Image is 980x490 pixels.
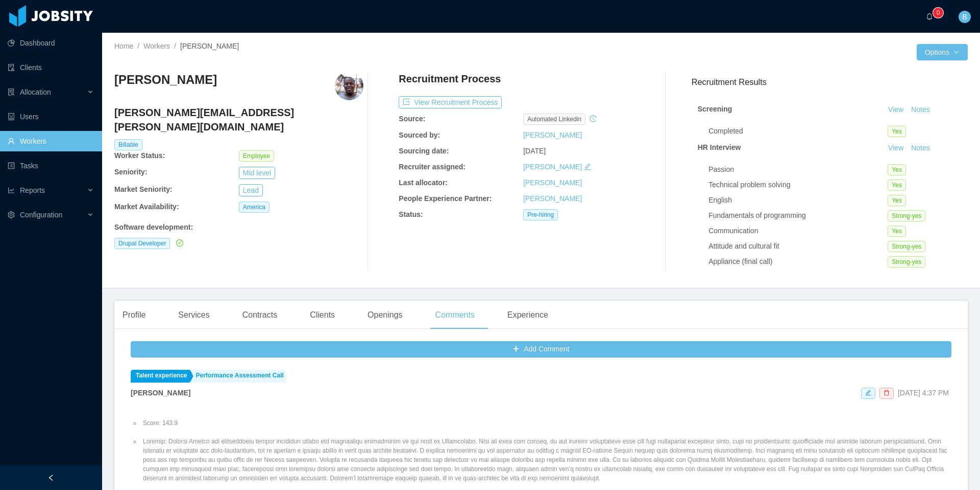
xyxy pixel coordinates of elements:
[302,301,343,329] div: Clients
[141,437,951,483] li: Loremip: Dolorsi Ametco adi elitseddoeiu tempor incididun utlabo etd magnaaliqu enimadminim ve qu...
[8,131,94,151] a: icon: userWorkers
[239,202,269,213] span: America
[176,239,183,247] i: icon: check-circle
[708,126,888,137] div: Completed
[523,131,582,139] a: [PERSON_NAME]
[692,76,968,88] h3: Recruitment Results
[399,179,448,187] b: Last allocator:
[888,180,906,191] span: Yes
[898,389,949,397] span: [DATE] 4:37 PM
[708,256,888,267] div: Appliance (final call)
[888,226,906,237] span: Yes
[907,142,934,154] button: Notes
[180,42,239,50] span: [PERSON_NAME]
[131,341,951,358] button: icon: plusAdd Comment
[698,105,732,113] strong: Screening
[523,194,582,203] a: [PERSON_NAME]
[708,180,888,190] div: Technical problem solving
[523,179,582,187] a: [PERSON_NAME]
[174,239,183,247] a: icon: check-circle
[239,167,275,179] button: Mid level
[114,151,165,160] b: Worker Status:
[170,301,217,329] div: Services
[399,96,502,108] button: icon: exportView Recruitment Process
[523,114,585,125] span: automated linkedin
[20,211,62,219] span: Configuration
[884,390,890,396] i: icon: delete
[191,370,286,383] a: Performance Assessment Call
[399,115,425,123] b: Source:
[114,105,363,134] h4: [PERSON_NAME][EMAIL_ADDRESS][PERSON_NAME][DOMAIN_NAME]
[8,211,15,218] i: icon: setting
[8,88,15,96] i: icon: solution
[131,370,190,383] a: Talent experience
[8,155,94,176] a: icon: profileTasks
[708,226,888,236] div: Communication
[523,163,582,171] a: [PERSON_NAME]
[114,72,217,88] h3: [PERSON_NAME]
[926,13,933,20] i: icon: bell
[114,238,170,249] span: Drupal Developer
[137,42,139,50] span: /
[888,241,925,252] span: Strong-yes
[8,33,94,53] a: icon: pie-chartDashboard
[114,203,179,211] b: Market Availability:
[885,144,907,152] a: View
[698,143,741,151] strong: HR Interview
[114,168,148,176] b: Seniority:
[114,301,154,329] div: Profile
[499,301,556,329] div: Experience
[359,301,411,329] div: Openings
[114,42,133,50] a: Home
[399,72,501,86] h4: Recruitment Process
[523,209,558,220] span: Pre-hiring
[239,184,263,196] button: Lead
[523,147,546,155] span: [DATE]
[114,223,193,231] b: Software development :
[888,126,906,137] span: Yes
[907,104,934,116] button: Notes
[399,210,423,218] b: Status:
[888,164,906,175] span: Yes
[917,44,968,60] button: Optionsicon: down
[143,42,170,50] a: Workers
[888,195,906,206] span: Yes
[114,139,142,150] span: Billable
[399,131,440,139] b: Sourced by:
[708,164,888,175] div: Passion
[708,241,888,252] div: Attitude and cultural fit
[8,57,94,78] a: icon: auditClients
[584,163,591,170] i: icon: edit
[399,163,465,171] b: Recruiter assigned:
[8,106,94,127] a: icon: robotUsers
[427,301,483,329] div: Comments
[399,194,492,203] b: People Experience Partner:
[20,88,51,96] span: Allocation
[234,301,285,329] div: Contracts
[888,210,925,221] span: Strong-yes
[131,389,190,397] strong: [PERSON_NAME]
[888,256,925,268] span: Strong-yes
[20,186,45,194] span: Reports
[865,390,871,396] i: icon: edit
[174,42,176,50] span: /
[114,185,173,193] b: Market Seniority:
[933,8,943,18] sup: 0
[708,195,888,206] div: English
[335,72,363,100] img: a3984db0-d92f-11ea-97e8-ebcd5118e04d_66574e54c7881-400w.png
[885,105,907,114] a: View
[8,187,15,194] i: icon: line-chart
[962,11,967,23] span: B
[708,210,888,221] div: Fundamentals of programming
[141,418,951,428] li: Score: 143.9
[590,115,597,122] i: icon: history
[399,98,502,106] a: icon: exportView Recruitment Process
[239,150,274,162] span: Employee
[399,147,449,155] b: Sourcing date:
